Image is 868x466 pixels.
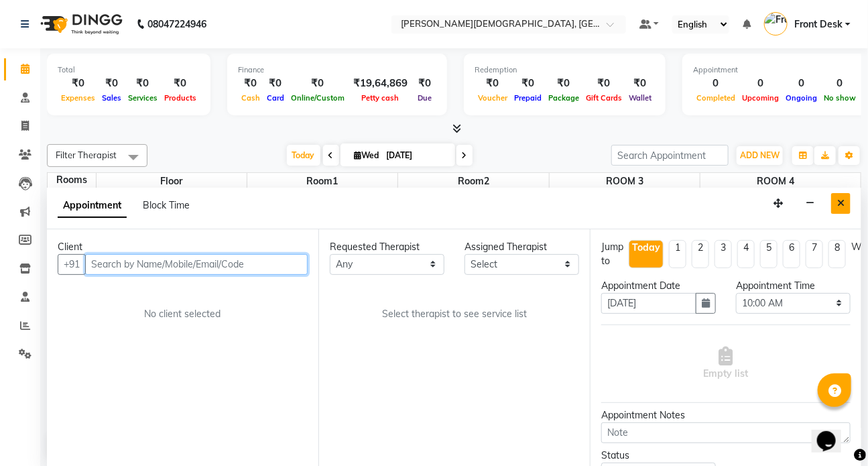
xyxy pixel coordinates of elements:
button: Close [831,193,851,214]
div: Finance [238,64,436,76]
span: Expenses [58,93,99,103]
div: Total [58,64,200,76]
div: ₹0 [58,76,99,91]
li: 7 [806,240,823,268]
div: Appointment [693,64,859,76]
div: ₹0 [125,76,161,91]
div: Redemption [475,64,655,76]
input: yyyy-mm-dd [601,293,696,314]
span: No show [820,93,859,103]
button: ADD NEW [737,146,783,165]
span: Ongoing [782,93,820,103]
input: Search by Name/Mobile/Email/Code [85,254,308,275]
span: Appointment [58,194,127,218]
div: Assigned Therapist [464,240,579,254]
div: ₹0 [625,76,655,91]
div: Appointment Time [736,279,851,293]
div: ₹0 [582,76,625,91]
div: ₹0 [475,76,511,91]
div: 0 [693,76,739,91]
span: Prepaid [511,93,545,103]
div: Appointment Date [601,279,716,293]
img: logo [34,5,126,43]
li: 3 [715,240,732,268]
span: Room1 [247,173,397,190]
span: Empty list [704,347,749,381]
b: 08047224946 [147,5,206,43]
span: Upcoming [739,93,782,103]
span: Due [414,93,435,103]
input: 2025-09-03 [383,145,450,166]
div: Status [601,449,716,463]
span: Front Desk [794,17,843,32]
li: 5 [760,240,778,268]
span: Gift Cards [582,93,625,103]
span: Sales [99,93,125,103]
div: ₹0 [161,76,200,91]
iframe: chat widget [812,412,855,453]
span: Voucher [475,93,511,103]
div: ₹0 [545,76,582,91]
span: Wed [351,150,383,160]
span: ROOM 3 [550,173,700,190]
span: Cash [238,93,263,103]
li: 6 [783,240,800,268]
div: Today [632,241,660,255]
span: Completed [693,93,739,103]
span: Block Time [143,199,190,211]
div: Appointment Notes [601,408,851,422]
span: Online/Custom [288,93,348,103]
input: Search Appointment [611,145,729,166]
div: Jump to [601,240,623,268]
span: Petty cash [359,93,403,103]
span: ROOM 4 [700,173,851,190]
span: Wallet [625,93,655,103]
div: 0 [739,76,782,91]
span: Room2 [398,173,548,190]
div: Rooms [48,173,96,187]
span: Products [161,93,200,103]
div: Client [58,240,308,254]
span: ADD NEW [740,150,780,160]
span: Today [287,145,320,166]
div: ₹0 [99,76,125,91]
div: ₹0 [238,76,263,91]
img: Front Desk [764,12,788,36]
span: Floor [97,173,247,190]
div: ₹0 [263,76,288,91]
div: Requested Therapist [330,240,444,254]
div: 0 [782,76,820,91]
li: 2 [692,240,709,268]
div: No client selected [90,307,275,321]
span: Select therapist to see service list [382,307,527,321]
button: +91 [58,254,86,275]
div: ₹19,64,869 [348,76,413,91]
div: ₹0 [413,76,436,91]
span: Filter Therapist [56,150,117,160]
span: Services [125,93,161,103]
div: ₹0 [288,76,348,91]
div: ₹0 [511,76,545,91]
li: 8 [828,240,846,268]
li: 1 [669,240,686,268]
span: Package [545,93,582,103]
span: Card [263,93,288,103]
li: 4 [737,240,755,268]
div: 0 [820,76,859,91]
